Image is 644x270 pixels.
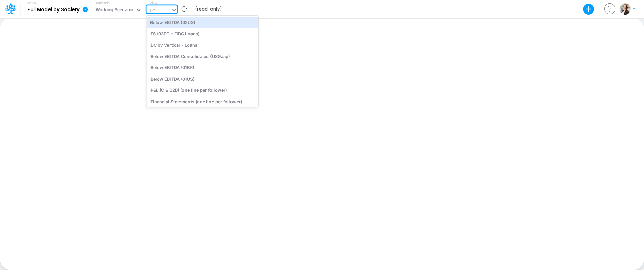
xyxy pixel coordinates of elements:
[27,1,38,5] label: Model
[147,85,258,96] div: P&L (C & B2B) (one line per follower)
[147,50,258,62] div: Below EBITDA Consolidated (USGaap)
[149,0,157,5] label: View
[96,6,133,14] div: Working Scenario
[147,62,258,73] div: Below EBITDA (01BR)
[147,39,258,50] div: DC by Vertical - Loans
[195,6,222,12] b: (read-only)
[147,73,258,84] div: Below EBITDA (01US)
[147,28,258,39] div: FS (03FG - FIDC Loans)
[27,7,80,13] b: Full Model by Society
[147,96,258,107] div: Financial Statements (one line per follower)
[147,17,258,28] div: Below EBITDA (02US)
[96,0,110,5] label: Scenario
